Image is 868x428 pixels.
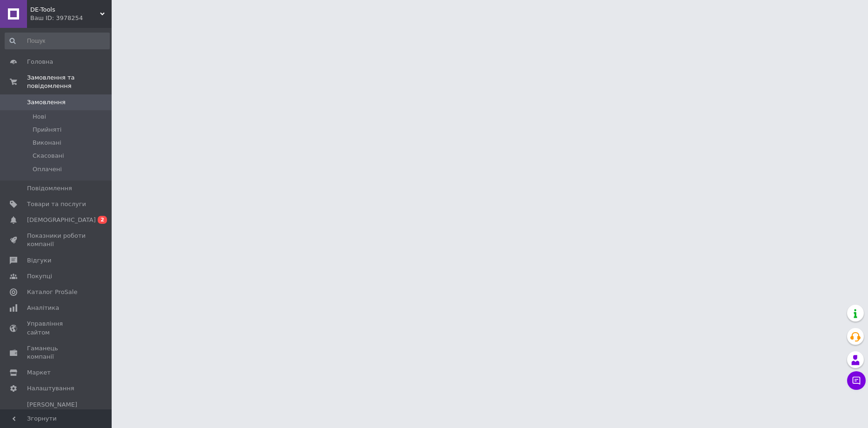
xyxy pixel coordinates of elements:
span: Відгуки [27,256,51,265]
span: Виконані [33,139,61,147]
span: [DEMOGRAPHIC_DATA] [27,216,96,224]
span: Гаманець компанії [27,344,86,361]
span: Прийняті [33,126,61,134]
span: Оплачені [33,165,62,174]
span: [PERSON_NAME] та рахунки [27,401,86,426]
span: Каталог ProSale [27,288,77,296]
span: Товари та послуги [27,200,86,208]
input: Пошук [5,33,110,49]
span: Замовлення [27,98,66,107]
div: Ваш ID: 3978254 [30,14,112,22]
span: Повідомлення [27,184,72,193]
span: Аналітика [27,304,59,312]
span: Замовлення та повідомлення [27,74,112,90]
span: Головна [27,58,53,66]
span: Налаштування [27,384,74,393]
span: Маркет [27,368,51,377]
span: Нові [33,113,46,121]
span: Показники роботи компанії [27,232,86,248]
span: Управління сайтом [27,320,86,336]
span: Покупці [27,272,52,281]
span: DE-Tools [30,6,100,14]
span: 2 [98,216,107,224]
span: Скасовані [33,152,64,160]
button: Чат з покупцем [847,371,866,390]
